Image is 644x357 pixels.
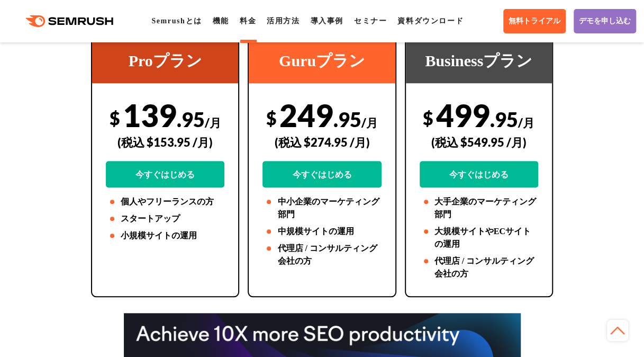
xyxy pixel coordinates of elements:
[262,96,381,188] div: 249
[106,161,224,188] a: 今すぐはじめる
[106,123,224,161] div: (税込 $153.95 /月)
[397,17,464,25] a: 資料ダウンロード
[420,123,538,161] div: (税込 $549.95 /月)
[151,17,202,25] a: Semrushとは
[267,17,300,25] a: 活用方法
[106,96,224,188] div: 139
[177,107,205,131] span: .95
[518,115,534,130] span: /月
[262,161,381,188] a: 今すぐはじめる
[249,38,395,83] div: Guruプラン
[333,107,361,131] span: .95
[503,9,566,33] a: 無料トライアル
[106,212,224,225] li: スタートアップ
[262,123,381,161] div: (税込 $274.95 /月)
[262,225,381,238] li: 中規模サイトの運用
[213,17,229,25] a: 機能
[92,38,238,83] div: Proプラン
[262,195,381,221] li: 中小企業のマーケティング部門
[574,9,636,33] a: デモを申し込む
[420,225,538,251] li: 大規模サイトやECサイトの運用
[310,17,343,25] a: 導入事例
[423,107,433,129] span: $
[406,38,552,83] div: Businessプラン
[110,107,120,129] span: $
[509,16,560,26] span: 無料トライアル
[420,161,538,188] a: 今すぐはじめる
[420,255,538,280] li: 代理店 / コンサルティング会社の方
[420,195,538,221] li: 大手企業のマーケティング部門
[361,115,378,130] span: /月
[106,229,224,242] li: 小規模サイトの運用
[354,17,387,25] a: セミナー
[490,107,518,131] span: .95
[240,17,256,25] a: 料金
[579,16,631,26] span: デモを申し込む
[262,242,381,267] li: 代理店 / コンサルティング会社の方
[205,115,221,130] span: /月
[420,96,538,188] div: 499
[106,195,224,208] li: 個人やフリーランスの方
[266,107,277,129] span: $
